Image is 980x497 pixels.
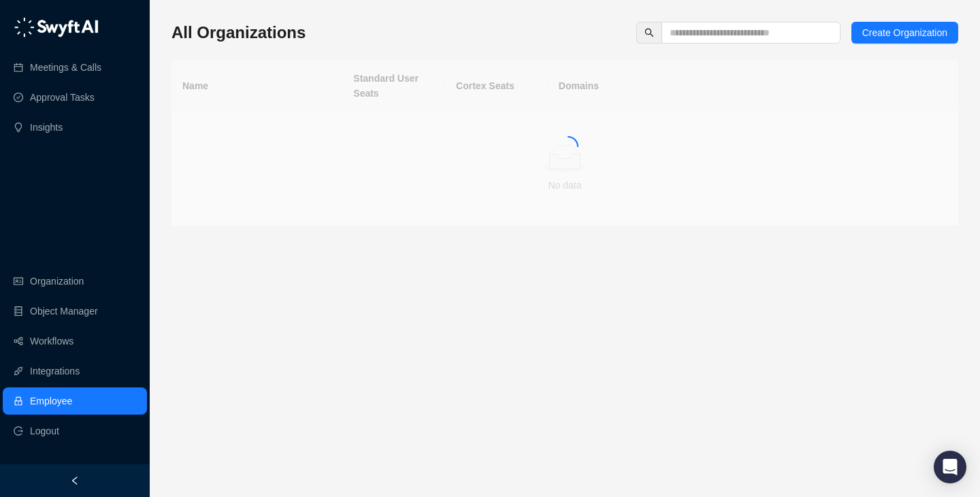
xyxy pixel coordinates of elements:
a: Object Manager [30,298,98,325]
button: Create Organization [851,22,958,44]
span: left [70,476,80,485]
a: Approval Tasks [30,84,95,111]
a: Integrations [30,357,80,385]
span: loading [554,132,583,161]
div: Open Intercom Messenger [934,451,966,483]
span: Create Organization [862,25,947,40]
img: logo-05li4sbe.png [14,17,99,37]
a: Workflows [30,327,73,355]
span: logout [14,426,23,436]
span: Logout [30,417,59,445]
a: Organization [30,268,84,295]
a: Employee [30,387,72,415]
a: Insights [30,114,63,141]
h3: All Organizations [171,22,306,44]
a: Meetings & Calls [30,54,101,81]
span: search [644,28,654,37]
